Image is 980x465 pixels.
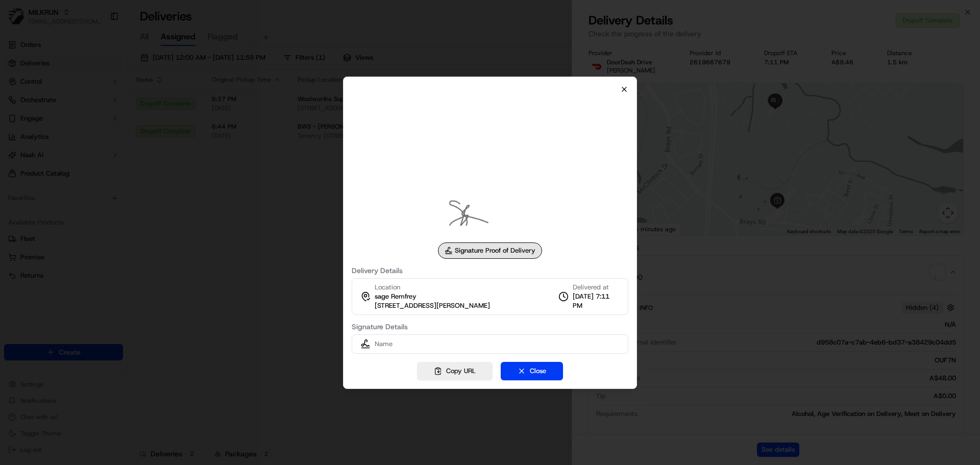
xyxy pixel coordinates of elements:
[375,292,416,301] span: sage Remfrey
[417,362,493,380] button: Copy URL
[352,323,628,330] label: Signature Details
[438,242,542,259] div: Signature Proof of Delivery
[375,339,393,349] span: Name
[501,362,563,380] button: Close
[375,283,400,292] span: Location
[573,292,620,310] span: [DATE] 7:11 PM
[416,93,563,240] img: signature_proof_of_delivery image
[573,283,620,292] span: Delivered at
[375,301,490,310] span: [STREET_ADDRESS][PERSON_NAME]
[352,267,628,274] label: Delivery Details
